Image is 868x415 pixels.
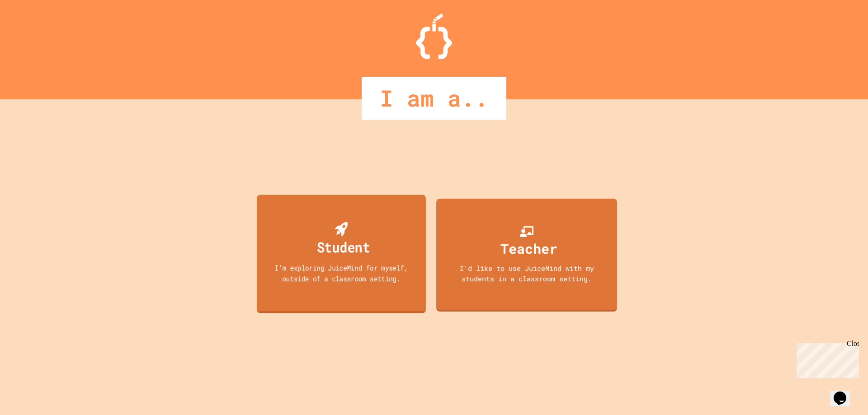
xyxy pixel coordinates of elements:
[793,340,859,378] iframe: chat widget
[830,379,859,406] iframe: chat widget
[362,77,506,120] div: I am a..
[445,263,608,283] div: I'd like to use JuiceMind with my students in a classroom setting.
[265,262,418,284] div: I'm exploring JuiceMind for myself, outside of a classroom setting.
[4,4,62,57] div: Chat with us now!Close
[317,236,370,257] div: Student
[416,14,452,59] img: Logo.svg
[500,238,557,258] div: Teacher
